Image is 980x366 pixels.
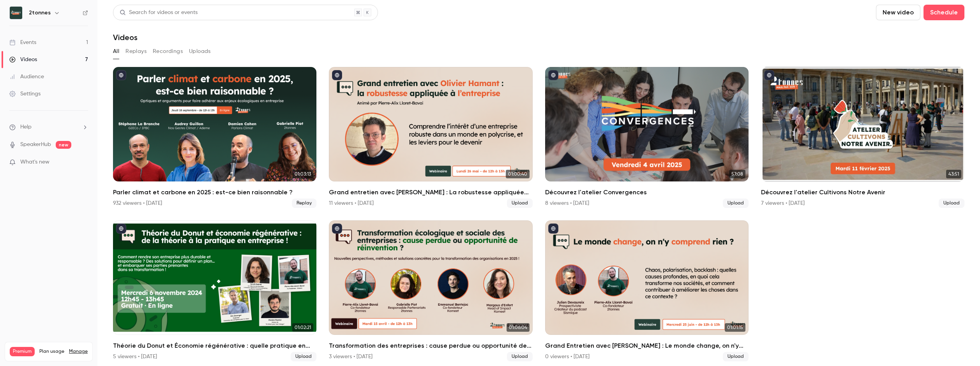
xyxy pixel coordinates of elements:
[761,67,964,208] a: 43:51Découvrez l'atelier Cultivons Notre Avenir7 viewers • [DATE]Upload
[761,199,805,207] div: 7 viewers • [DATE]
[292,199,316,208] span: Replay
[507,199,533,208] span: Upload
[9,39,36,46] div: Events
[725,323,745,332] span: 01:01:15
[10,347,35,356] span: Premium
[723,199,749,208] span: Upload
[332,223,342,234] button: published
[56,141,71,149] span: new
[113,220,316,361] a: 01:02:21Théorie du Donut et Économie régénérative : quelle pratique en entreprise ?5 viewers • [D...
[329,199,374,207] div: 11 viewers • [DATE]
[20,141,51,149] a: SpeakerHub
[545,220,749,361] li: Grand Entretien avec Julien Devaureix : Le monde change, on n'y comprend rien ?
[876,5,920,20] button: New video
[548,70,558,80] button: published
[923,5,964,20] button: Schedule
[545,199,589,207] div: 8 viewers • [DATE]
[723,352,749,361] span: Upload
[939,199,964,208] span: Upload
[507,323,530,332] span: 01:06:04
[329,220,532,361] li: Transformation des entreprises : cause perdue ou opportunité de réinvention ?
[113,33,138,42] h1: Videos
[506,170,530,178] span: 01:00:40
[20,123,32,131] span: Help
[329,67,532,208] li: Grand entretien avec Olivier Hamant : La robustesse appliquée aux entreprises
[113,5,964,361] section: Videos
[761,67,964,208] li: Découvrez l'atelier Cultivons Notre Avenir
[332,70,342,80] button: published
[113,353,157,361] div: 5 viewers • [DATE]
[329,353,373,361] div: 3 viewers • [DATE]
[79,159,88,166] iframe: Noticeable Trigger
[113,67,316,208] a: 01:03:13Parler climat et carbone en 2025 : est-ce bien raisonnable ?932 viewers • [DATE]Replay
[761,188,964,197] h2: Découvrez l'atelier Cultivons Notre Avenir
[125,45,147,58] button: Replays
[9,56,37,63] div: Videos
[113,188,316,197] h2: Parler climat et carbone en 2025 : est-ce bien raisonnable ?
[329,67,532,208] a: 01:00:40Grand entretien avec [PERSON_NAME] : La robustesse appliquée aux entreprises11 viewers •...
[545,67,749,208] a: 57:08Découvrez l'atelier Convergences8 viewers • [DATE]Upload
[545,220,749,361] a: 01:01:15Grand Entretien avec [PERSON_NAME] : Le monde change, on n'y comprend rien ?0 viewers • [...
[189,45,211,58] button: Uploads
[329,341,532,350] h2: Transformation des entreprises : cause perdue ou opportunité de réinvention ?
[545,67,749,208] li: Découvrez l'atelier Convergences
[39,348,64,355] span: Plan usage
[69,348,88,355] a: Manage
[113,220,316,361] li: Théorie du Donut et Économie régénérative : quelle pratique en entreprise ?
[113,45,119,58] button: All
[545,188,749,197] h2: Découvrez l'atelier Convergences
[292,170,313,178] span: 01:03:13
[113,341,316,350] h2: Théorie du Donut et Économie régénérative : quelle pratique en entreprise ?
[20,158,49,166] span: What's new
[9,73,44,81] div: Audience
[113,67,316,208] li: Parler climat et carbone en 2025 : est-ce bien raisonnable ?
[153,45,183,58] button: Recordings
[507,352,533,361] span: Upload
[729,170,745,178] span: 57:08
[329,220,532,361] a: 01:06:04Transformation des entreprises : cause perdue ou opportunité de réinvention ?3 viewers • ...
[329,188,532,197] h2: Grand entretien avec [PERSON_NAME] : La robustesse appliquée aux entreprises
[113,67,964,361] ul: Videos
[9,90,41,98] div: Settings
[116,70,126,80] button: published
[120,9,198,17] div: Search for videos or events
[113,199,162,207] div: 932 viewers • [DATE]
[548,223,558,234] button: published
[292,323,313,332] span: 01:02:21
[946,170,961,178] span: 43:51
[545,341,749,350] h2: Grand Entretien avec [PERSON_NAME] : Le monde change, on n'y comprend rien ?
[10,7,22,19] img: 2tonnes
[545,353,590,361] div: 0 viewers • [DATE]
[116,223,126,234] button: published
[764,70,774,80] button: published
[29,9,51,17] h6: 2tonnes
[9,123,88,131] li: help-dropdown-opener
[291,352,316,361] span: Upload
